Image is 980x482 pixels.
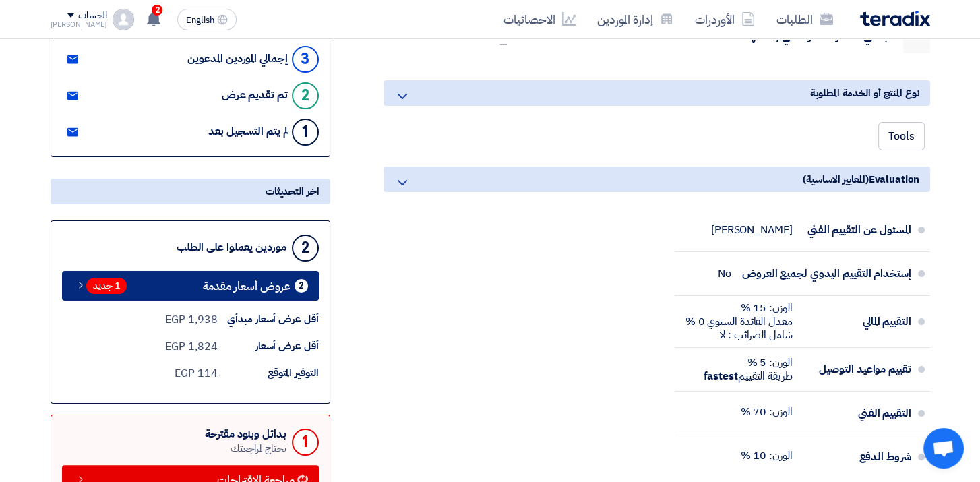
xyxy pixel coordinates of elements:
[292,429,319,456] div: 1
[741,449,793,462] div: الوزن: 10 %
[218,311,319,327] div: أقل عرض أسعار مبدأي
[218,365,319,381] div: التوفير المتوقع
[493,3,586,35] a: الاحصائيات
[741,405,793,419] div: الوزن: 70 %
[703,356,792,369] div: الوزن: 5 %
[766,3,844,35] a: الطلبات
[51,21,108,28] div: [PERSON_NAME]
[703,369,792,383] div: طريقة التقييم
[222,89,288,102] div: تم تقديم عرض
[684,3,766,35] a: الأوردرات
[803,353,911,386] div: تقييم مواعيد التوصيل
[860,11,930,26] img: Teradix logo
[186,16,214,25] span: English
[51,179,330,204] div: اخر التحديثات
[165,311,217,328] div: 1,938 EGP
[292,235,319,262] div: 2
[803,397,911,429] div: التقييم الفني
[803,305,911,338] div: التقييم المالي
[292,46,319,73] div: 3
[205,441,286,456] div: تحتاج لمراجعتك
[586,3,684,35] a: إدارة الموردين
[888,128,915,144] span: Tools
[62,271,319,301] a: 2 عروض أسعار مقدمة 1 جديد
[685,301,793,315] div: الوزن: 15 %
[86,278,127,294] span: 1 جديد
[292,82,319,109] div: 2
[187,53,288,65] div: إجمالي الموردين المدعوين
[177,241,286,254] div: موردين يعملوا على الطلب
[685,328,793,342] div: شامل الضرائب : لا
[205,428,286,441] div: بدائل وبنود مقترحة
[152,5,162,16] span: 2
[718,267,731,280] div: No
[711,223,793,237] div: [PERSON_NAME]
[177,9,237,30] button: English
[685,315,793,328] div: معدل الفائدة السنوي 0 %
[203,281,290,291] span: عروض أسعار مقدمة
[292,119,319,146] div: 1
[703,368,737,384] b: fastest
[295,279,308,293] div: 2
[923,428,964,469] div: Open chat
[803,441,911,473] div: شروط الدفع
[803,214,911,246] div: المسئول عن التقييم الفني
[218,338,319,354] div: أقل عرض أسعار
[208,125,287,138] div: لم يتم التسجيل بعد
[175,365,217,382] div: 114 EGP
[810,86,919,100] span: نوع المنتج أو الخدمة المطلوبة
[78,10,107,22] div: الحساب
[113,9,134,30] img: profile_test.png
[803,172,868,187] span: (المعايير الاساسية)
[742,258,911,290] div: إستخدام التقييم اليدوي لجميع العروض
[165,338,217,355] div: 1,824 EGP
[868,172,919,187] span: Evaluation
